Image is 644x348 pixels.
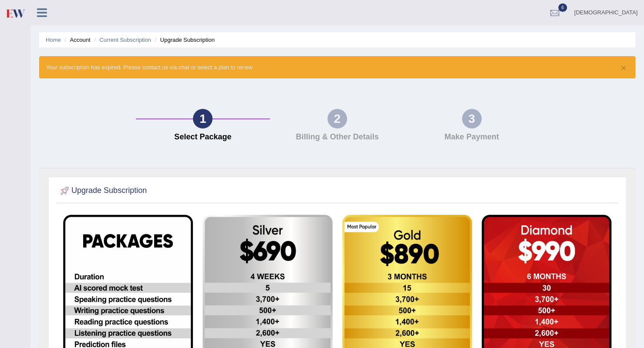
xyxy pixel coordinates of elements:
[621,63,626,72] button: ×
[39,56,635,78] div: Your subscription has expired. Please contact us via chat or select a plan to renew
[327,109,347,128] div: 2
[409,133,535,142] h4: Make Payment
[274,133,400,142] h4: Billing & Other Details
[153,36,215,44] li: Upgrade Subscription
[58,184,147,197] h2: Upgrade Subscription
[46,37,61,43] a: Home
[558,3,567,12] span: 6
[462,109,482,128] div: 3
[193,109,212,128] div: 1
[99,37,151,43] a: Current Subscription
[140,133,266,142] h4: Select Package
[62,36,90,44] li: Account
